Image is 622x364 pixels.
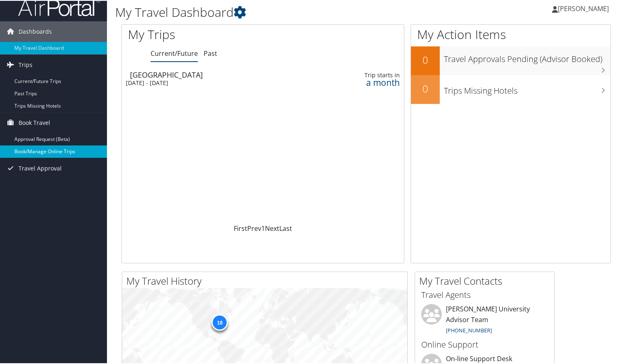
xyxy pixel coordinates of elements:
[411,52,440,66] h2: 0
[411,81,440,95] h2: 0
[341,78,400,85] div: a month
[558,3,609,12] span: [PERSON_NAME]
[204,48,217,57] a: Past
[19,21,52,41] span: Dashboards
[211,313,228,330] div: 18
[19,157,62,178] span: Travel Approval
[19,112,50,132] span: Book Travel
[151,48,198,57] a: Current/Future
[444,48,610,64] h3: Travel Approvals Pending (Advisor Booked)
[417,303,552,337] li: [PERSON_NAME] University Advisor Team
[247,223,261,232] a: Prev
[130,70,314,78] div: [GEOGRAPHIC_DATA]
[341,71,400,78] div: Trip starts in
[279,223,292,232] a: Last
[261,223,265,232] a: 1
[421,288,548,300] h3: Travel Agents
[126,273,407,287] h2: My Travel History
[115,3,450,20] h1: My Travel Dashboard
[126,78,310,86] div: [DATE] - [DATE]
[419,273,554,287] h2: My Travel Contacts
[411,46,610,74] a: 0Travel Approvals Pending (Advisor Booked)
[444,80,610,96] h3: Trips Missing Hotels
[411,74,610,103] a: 0Trips Missing Hotels
[421,338,548,350] h3: Online Support
[265,223,279,232] a: Next
[446,326,492,333] a: [PHONE_NUMBER]
[234,223,247,232] a: First
[411,25,610,42] h1: My Action Items
[128,25,280,42] h1: My Trips
[19,54,32,74] span: Trips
